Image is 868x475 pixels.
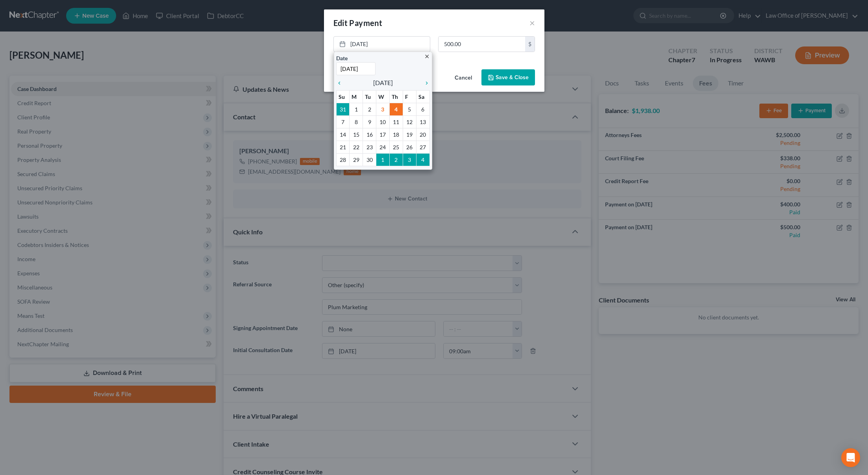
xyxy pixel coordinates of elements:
[416,90,429,103] th: Sa
[403,115,416,128] td: 12
[448,70,478,86] button: Cancel
[525,37,535,52] div: $
[420,80,430,86] i: chevron_right
[363,128,376,141] td: 16
[350,115,363,128] td: 8
[350,128,363,141] td: 15
[363,90,376,103] th: Tu
[376,128,390,141] td: 17
[333,18,383,28] span: Edit Payment
[420,78,430,87] a: chevron_right
[373,78,393,87] span: [DATE]
[416,141,429,153] td: 27
[389,128,403,141] td: 18
[376,153,390,166] td: 1
[389,103,403,115] td: 4
[376,141,390,153] td: 24
[424,52,430,61] a: close
[336,128,350,141] td: 14
[336,115,350,128] td: 7
[350,103,363,115] td: 1
[363,103,376,115] td: 2
[481,69,535,86] button: Save & Close
[336,78,346,87] a: chevron_left
[350,90,363,103] th: M
[376,90,390,103] th: W
[389,141,403,153] td: 25
[334,37,430,52] a: [DATE]
[336,90,350,103] th: Su
[529,18,535,28] button: ×
[336,62,376,75] input: 1/1/2013
[350,153,363,166] td: 29
[841,448,860,467] div: Open Intercom Messenger
[389,90,403,103] th: Th
[389,153,403,166] td: 2
[363,141,376,153] td: 23
[350,141,363,153] td: 22
[424,54,430,59] i: close
[416,153,429,166] td: 4
[403,128,416,141] td: 19
[403,153,416,166] td: 3
[376,103,390,115] td: 3
[416,115,429,128] td: 13
[389,115,403,128] td: 11
[336,54,348,62] label: Date
[376,115,390,128] td: 10
[336,153,350,166] td: 28
[336,103,350,115] td: 31
[403,103,416,115] td: 5
[336,80,346,86] i: chevron_left
[439,37,525,52] input: 0.00
[416,128,429,141] td: 20
[403,90,416,103] th: F
[403,141,416,153] td: 26
[336,141,350,153] td: 21
[363,153,376,166] td: 30
[416,103,429,115] td: 6
[363,115,376,128] td: 9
